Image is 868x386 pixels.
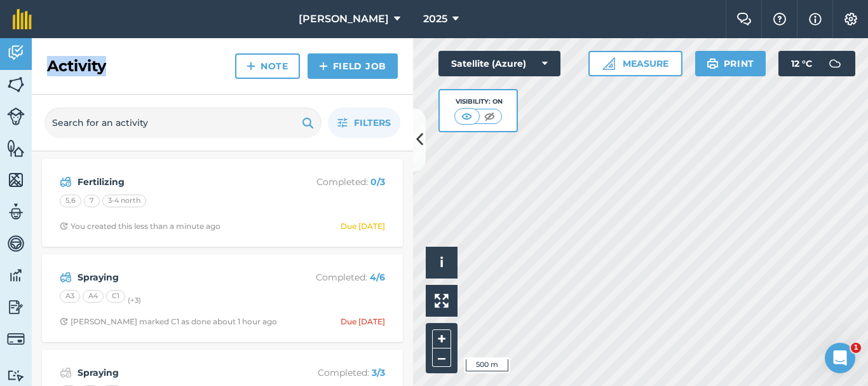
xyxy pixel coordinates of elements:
[432,329,451,348] button: +
[7,75,25,94] img: svg+xml;base64,PHN2ZyB4bWxucz0iaHR0cDovL3d3dy53My5vcmcvMjAwMC9zdmciIHdpZHRoPSI1NiIgaGVpZ2h0PSI2MC...
[370,176,385,188] strong: 0 / 3
[284,366,385,380] p: Completed :
[423,11,447,27] span: 2025
[459,110,475,123] img: svg+xml;base64,PHN2ZyB4bWxucz0iaHR0cDovL3d3dy53My5vcmcvMjAwMC9zdmciIHdpZHRoPSI1MCIgaGVpZ2h0PSI0MC...
[707,56,719,71] img: svg+xml;base64,PHN2ZyB4bWxucz0iaHR0cDovL3d3dy53My5vcmcvMjAwMC9zdmciIHdpZHRoPSIxOSIgaGVpZ2h0PSIyNC...
[372,367,385,378] strong: 3 / 3
[7,139,25,158] img: svg+xml;base64,PHN2ZyB4bWxucz0iaHR0cDovL3d3dy53My5vcmcvMjAwMC9zdmciIHdpZHRoPSI1NiIgaGVpZ2h0PSI2MC...
[426,247,458,279] button: i
[736,13,752,25] img: Two speech bubbles overlapping with the left bubble in the forefront
[50,262,395,334] a: SprayingCompleted: 4/6A3A4C1(+3)Clock with arrow pointing clockwise[PERSON_NAME] marked C1 as don...
[60,221,220,231] div: You created this less than a minute ago
[128,296,141,305] small: (+ 3 )
[438,51,560,76] button: Satellite (Azure)
[308,53,398,79] a: Field Job
[695,51,766,76] button: Print
[60,174,72,190] img: svg+xml;base64,PD94bWwgdmVyc2lvbj0iMS4wIiBlbmNvZGluZz0idXRmLTgiPz4KPCEtLSBHZW5lcmF0b3I6IEFkb2JlIE...
[432,348,451,367] button: –
[843,13,858,25] img: A cog icon
[106,290,125,303] div: C1
[778,51,855,76] button: 12 °C
[299,11,389,27] span: [PERSON_NAME]
[7,202,25,221] img: svg+xml;base64,PD94bWwgdmVyc2lvbj0iMS4wIiBlbmNvZGluZz0idXRmLTgiPz4KPCEtLSBHZW5lcmF0b3I6IEFkb2JlIE...
[319,59,328,74] img: svg+xml;base64,PHN2ZyB4bWxucz0iaHR0cDovL3d3dy53My5vcmcvMjAwMC9zdmciIHdpZHRoPSIxNCIgaGVpZ2h0PSIyNC...
[772,13,787,25] img: A question mark icon
[47,56,106,76] h2: Activity
[60,317,277,327] div: [PERSON_NAME] marked C1 as done about 1 hour ago
[60,290,80,303] div: A3
[60,365,72,380] img: svg+xml;base64,PD94bWwgdmVyc2lvbj0iMS4wIiBlbmNvZGluZz0idXRmLTgiPz4KPCEtLSBHZW5lcmF0b3I6IEFkb2JlIE...
[341,221,385,231] div: Due [DATE]
[247,59,255,74] img: svg+xml;base64,PHN2ZyB4bWxucz0iaHR0cDovL3d3dy53My5vcmcvMjAwMC9zdmciIHdpZHRoPSIxNCIgaGVpZ2h0PSIyNC...
[822,51,848,76] img: svg+xml;base64,PD94bWwgdmVyc2lvbj0iMS4wIiBlbmNvZGluZz0idXRmLTgiPz4KPCEtLSBHZW5lcmF0b3I6IEFkb2JlIE...
[284,175,385,189] p: Completed :
[809,11,822,27] img: svg+xml;base64,PHN2ZyB4bWxucz0iaHR0cDovL3d3dy53My5vcmcvMjAwMC9zdmciIHdpZHRoPSIxNyIgaGVpZ2h0PSIxNy...
[83,290,104,303] div: A4
[482,110,498,123] img: svg+xml;base64,PHN2ZyB4bWxucz0iaHR0cDovL3d3dy53My5vcmcvMjAwMC9zdmciIHdpZHRoPSI1MCIgaGVpZ2h0PSI0MC...
[50,167,395,239] a: FertilizingCompleted: 0/35,673-4 northClock with arrow pointing clockwiseYou created this less th...
[102,195,146,207] div: 3-4 north
[44,107,322,138] input: Search for an activity
[440,254,444,270] span: i
[284,270,385,284] p: Completed :
[7,107,25,125] img: svg+xml;base64,PD94bWwgdmVyc2lvbj0iMS4wIiBlbmNvZGluZz0idXRmLTgiPz4KPCEtLSBHZW5lcmF0b3I6IEFkb2JlIE...
[825,343,855,373] iframe: Intercom live chat
[602,57,615,70] img: Ruler icon
[454,97,503,107] div: Visibility: On
[435,294,449,308] img: Four arrows, one pointing top left, one top right, one bottom right and the last bottom left
[13,9,32,29] img: fieldmargin Logo
[7,234,25,253] img: svg+xml;base64,PD94bWwgdmVyc2lvbj0iMS4wIiBlbmNvZGluZz0idXRmLTgiPz4KPCEtLSBHZW5lcmF0b3I6IEFkb2JlIE...
[84,195,100,207] div: 7
[328,107,400,138] button: Filters
[78,175,279,189] strong: Fertilizing
[7,298,25,317] img: svg+xml;base64,PD94bWwgdmVyc2lvbj0iMS4wIiBlbmNvZGluZz0idXRmLTgiPz4KPCEtLSBHZW5lcmF0b3I6IEFkb2JlIE...
[7,330,25,348] img: svg+xml;base64,PD94bWwgdmVyc2lvbj0iMS4wIiBlbmNvZGluZz0idXRmLTgiPz4KPCEtLSBHZW5lcmF0b3I6IEFkb2JlIE...
[78,270,279,284] strong: Spraying
[370,272,385,283] strong: 4 / 6
[7,43,25,62] img: svg+xml;base64,PD94bWwgdmVyc2lvbj0iMS4wIiBlbmNvZGluZz0idXRmLTgiPz4KPCEtLSBHZW5lcmF0b3I6IEFkb2JlIE...
[7,266,25,285] img: svg+xml;base64,PD94bWwgdmVyc2lvbj0iMS4wIiBlbmNvZGluZz0idXRmLTgiPz4KPCEtLSBHZW5lcmF0b3I6IEFkb2JlIE...
[851,343,861,353] span: 1
[588,51,682,76] button: Measure
[235,53,300,79] a: Note
[60,222,68,230] img: Clock with arrow pointing clockwise
[341,317,385,327] div: Due [DATE]
[7,369,25,382] img: svg+xml;base64,PD94bWwgdmVyc2lvbj0iMS4wIiBlbmNvZGluZz0idXRmLTgiPz4KPCEtLSBHZW5lcmF0b3I6IEFkb2JlIE...
[302,115,314,130] img: svg+xml;base64,PHN2ZyB4bWxucz0iaHR0cDovL3d3dy53My5vcmcvMjAwMC9zdmciIHdpZHRoPSIxOSIgaGVpZ2h0PSIyNC...
[791,51,812,76] span: 12 ° C
[60,317,68,326] img: Clock with arrow pointing clockwise
[78,366,279,380] strong: Spraying
[60,270,72,285] img: svg+xml;base64,PD94bWwgdmVyc2lvbj0iMS4wIiBlbmNvZGluZz0idXRmLTgiPz4KPCEtLSBHZW5lcmF0b3I6IEFkb2JlIE...
[7,170,25,190] img: svg+xml;base64,PHN2ZyB4bWxucz0iaHR0cDovL3d3dy53My5vcmcvMjAwMC9zdmciIHdpZHRoPSI1NiIgaGVpZ2h0PSI2MC...
[60,195,81,207] div: 5,6
[354,116,391,130] span: Filters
